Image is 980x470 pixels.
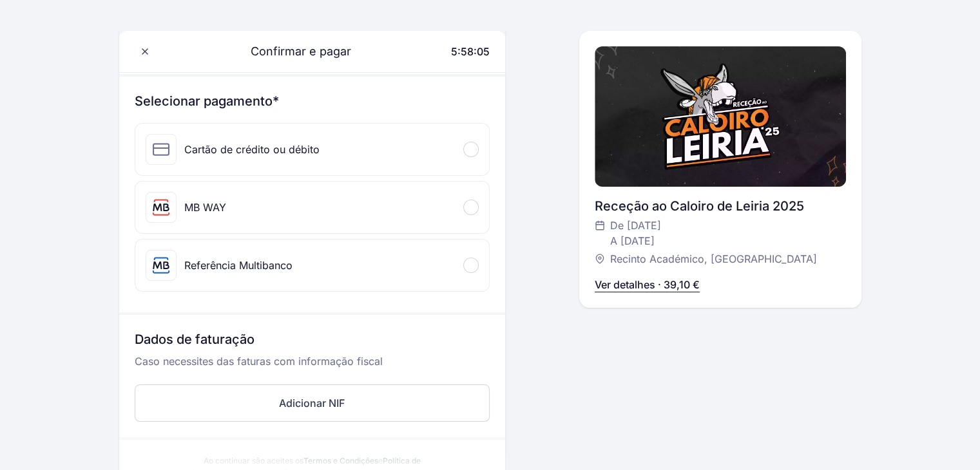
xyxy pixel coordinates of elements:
[184,142,320,157] div: Cartão de crédito ou débito
[451,45,490,58] span: 5:58:05
[610,251,817,267] span: Recinto Académico, [GEOGRAPHIC_DATA]
[595,197,846,215] div: Receção ao Caloiro de Leiria 2025
[184,200,226,215] div: MB WAY
[184,258,293,273] div: Referência Multibanco
[135,353,490,379] p: Caso necessites das faturas com informação fiscal
[235,42,351,61] span: Confirmar e pagar
[610,218,661,249] span: De [DATE] A [DATE]
[595,277,700,292] p: Ver detalhes · 39,10 €
[135,330,490,353] h3: Dados de faturação
[303,456,378,465] a: Termos e Condições
[135,92,490,110] h3: Selecionar pagamento*
[135,384,490,422] button: Adicionar NIF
